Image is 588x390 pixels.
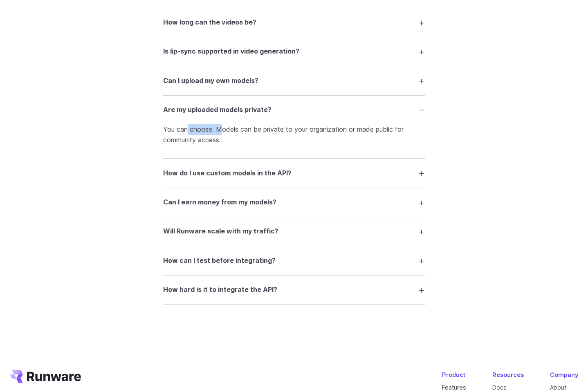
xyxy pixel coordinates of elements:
[163,224,425,239] summary: Will Runware scale with my traffic?
[442,370,466,379] div: Product
[163,168,292,179] h3: How do I use custom models in the API?
[163,46,299,57] h3: Is lip-sync supported in video generation?
[163,105,272,115] h3: Are my uploaded models private?
[163,285,277,295] h3: How hard is it to integrate the API?
[163,15,425,30] summary: How long can the videos be?
[163,282,425,298] summary: How hard is it to integrate the API?
[163,195,425,210] summary: Can I earn money from my models?
[163,124,425,145] p: You can choose. Models can be private to your organization or made public for community access.
[163,197,276,208] h3: Can I earn money from my models?
[163,17,256,28] h3: How long can the videos be?
[163,253,425,268] summary: How can I test before integrating?
[10,370,81,383] a: Go to /
[163,102,425,118] summary: Are my uploaded models private?
[163,44,425,59] summary: Is lip-sync supported in video generation?
[163,73,425,88] summary: Can I upload my own models?
[163,256,276,266] h3: How can I test before integrating?
[163,76,258,86] h3: Can I upload my own models?
[550,370,578,379] div: Company
[163,226,278,237] h3: Will Runware scale with my traffic?
[492,370,524,379] div: Resources
[163,165,425,181] summary: How do I use custom models in the API?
